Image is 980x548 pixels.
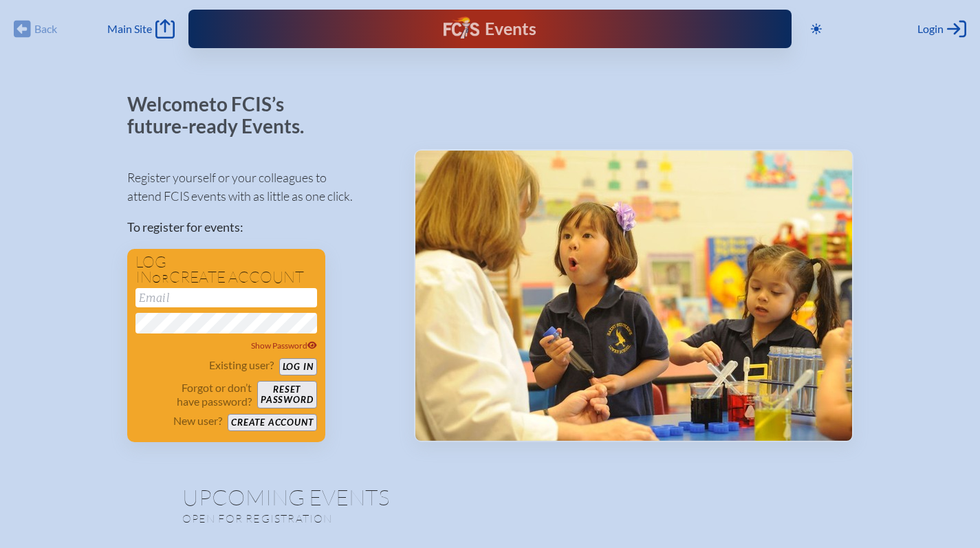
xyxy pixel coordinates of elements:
[182,512,545,525] p: Open for registration
[257,381,316,408] button: Resetpassword
[127,218,392,237] p: To register for events:
[279,358,317,375] button: Log in
[127,94,320,137] p: Welcome to FCIS’s future-ready Events.
[173,414,222,428] p: New user?
[209,358,274,372] p: Existing user?
[182,486,798,508] h1: Upcoming Events
[107,19,175,39] a: Main Site
[415,151,852,441] img: Events
[135,288,317,307] input: Email
[127,168,392,206] p: Register yourself or your colleagues to attend FCIS events with as little as one click.
[251,340,317,351] span: Show Password
[135,381,252,408] p: Forgot or don’t have password?
[917,22,944,36] span: Login
[361,17,618,41] div: FCIS Events — Future ready
[135,254,317,285] h1: Log in create account
[107,22,152,36] span: Main Site
[152,272,169,285] span: or
[228,414,316,431] button: Create account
